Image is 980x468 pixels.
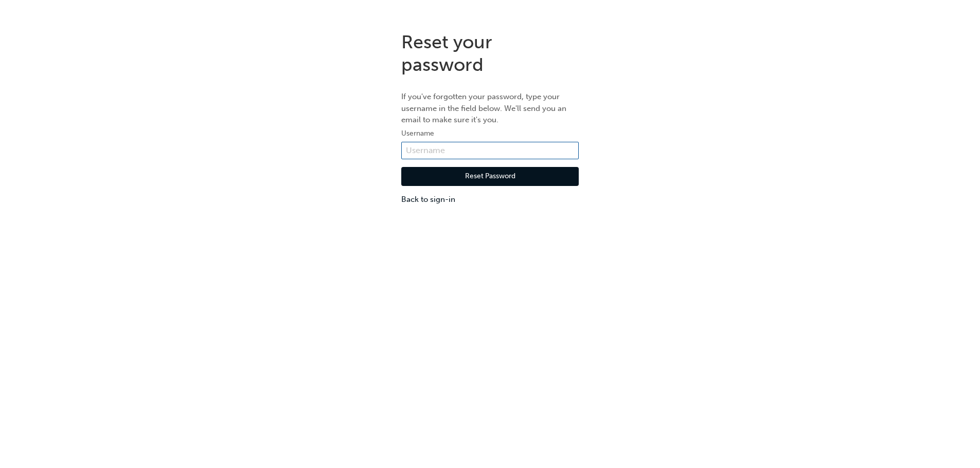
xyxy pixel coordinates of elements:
p: If you've forgotten your password, type your username in the field below. We'll send you an email... [401,91,579,126]
button: Reset Password [401,167,579,186]
a: Back to sign-in [401,194,579,205]
h1: Reset your password [401,31,579,76]
label: Username [401,127,579,140]
input: Username [401,142,579,159]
